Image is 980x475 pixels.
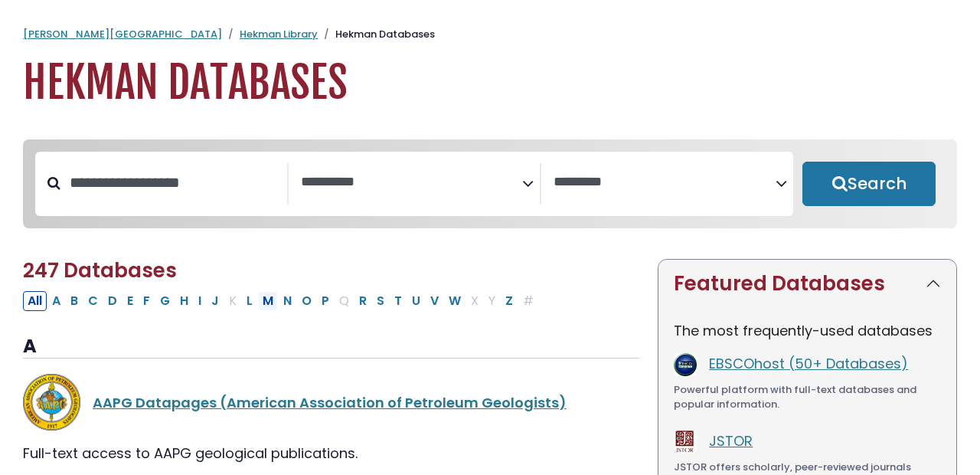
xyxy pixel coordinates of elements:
button: Filter Results V [426,291,443,311]
input: Search database by title or keyword [60,170,287,195]
button: Filter Results U [407,291,425,311]
nav: breadcrumb [23,27,957,42]
a: EBSCOhost (50+ Databases) [709,354,908,373]
a: [PERSON_NAME][GEOGRAPHIC_DATA] [23,27,222,41]
button: Filter Results M [258,291,278,311]
button: Filter Results O [297,291,316,311]
button: Filter Results W [444,291,465,311]
button: Filter Results A [47,291,65,311]
a: AAPG Datapages (American Association of Petroleum Geologists) [93,393,567,412]
nav: Search filters [23,139,957,228]
textarea: Search [301,175,523,191]
button: Filter Results C [83,291,103,311]
a: JSTOR [709,431,753,450]
button: Filter Results B [66,291,83,311]
li: Hekman Databases [318,27,435,42]
button: All [23,291,47,311]
div: Alpha-list to filter by first letter of database name [23,290,540,310]
button: Filter Results N [279,291,296,311]
button: Filter Results I [194,291,206,311]
button: Filter Results T [390,291,407,311]
button: Filter Results G [155,291,175,311]
p: The most frequently-used databases [674,320,941,341]
button: Featured Databases [658,260,956,308]
button: Filter Results J [207,291,224,311]
button: Filter Results D [103,291,122,311]
h1: Hekman Databases [23,57,957,109]
div: Full-text access to AAPG geological publications. [23,443,639,464]
button: Submit for Search Results [802,162,936,206]
div: Powerful platform with full-text databases and popular information. [674,382,941,412]
button: Filter Results R [354,291,371,311]
button: Filter Results P [317,291,334,311]
span: 247 Databases [23,257,177,284]
button: Filter Results E [122,291,138,311]
button: Filter Results S [372,291,389,311]
button: Filter Results F [139,291,155,311]
textarea: Search [554,175,776,191]
button: Filter Results H [175,291,193,311]
a: Hekman Library [240,27,318,41]
h3: A [23,336,639,359]
button: Filter Results Z [501,291,518,311]
button: Filter Results L [242,291,257,311]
